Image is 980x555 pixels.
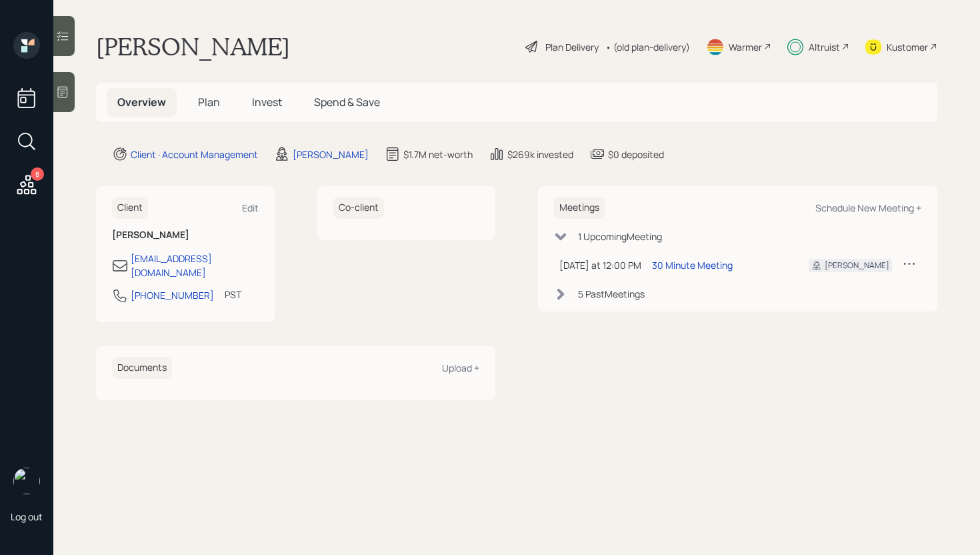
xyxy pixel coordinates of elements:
[809,40,840,54] div: Altruist
[131,251,259,280] div: [EMAIL_ADDRESS][DOMAIN_NAME]
[314,95,380,109] span: Spend & Save
[11,510,43,523] div: Log out
[559,258,641,272] div: [DATE] at 12:00 PM
[225,288,241,302] div: PST
[442,362,479,374] div: Upload +
[729,40,762,54] div: Warmer
[242,201,259,214] div: Edit
[825,259,889,271] div: [PERSON_NAME]
[578,229,662,243] div: 1 Upcoming Meeting
[252,95,282,109] span: Invest
[554,197,605,219] h6: Meetings
[112,357,172,379] h6: Documents
[608,147,664,161] div: $0 deposited
[112,197,148,219] h6: Client
[13,468,40,494] img: michael-russo-headshot.png
[31,167,44,181] div: 8
[652,258,733,272] div: 30 Minute Meeting
[333,197,384,219] h6: Co-client
[403,147,473,161] div: $1.7M net-worth
[887,40,928,54] div: Kustomer
[131,147,258,161] div: Client · Account Management
[117,95,166,109] span: Overview
[198,95,220,109] span: Plan
[605,40,690,54] div: • (old plan-delivery)
[507,147,573,161] div: $269k invested
[545,40,599,54] div: Plan Delivery
[293,147,369,161] div: [PERSON_NAME]
[578,287,645,301] div: 5 Past Meeting s
[131,288,214,302] div: [PHONE_NUMBER]
[112,229,259,241] h6: [PERSON_NAME]
[815,201,921,214] div: Schedule New Meeting +
[96,32,290,61] h1: [PERSON_NAME]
